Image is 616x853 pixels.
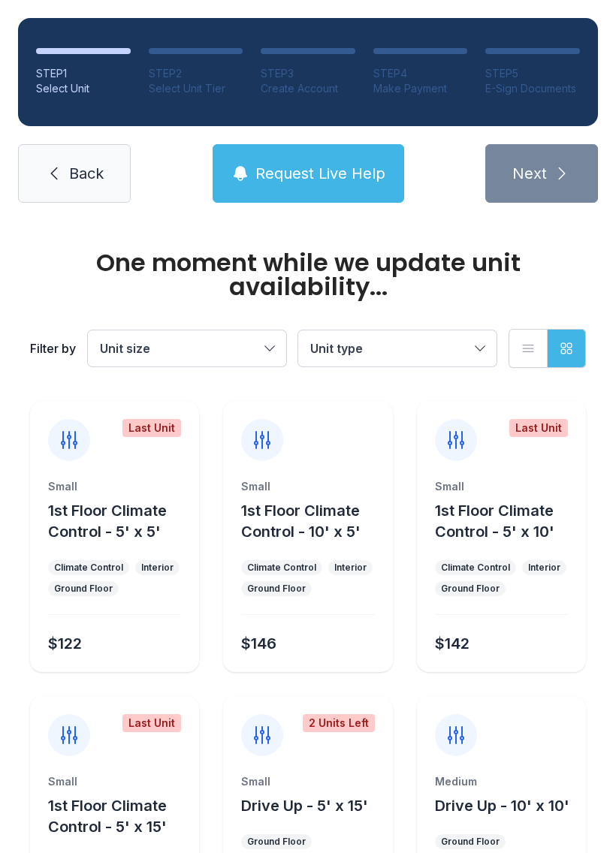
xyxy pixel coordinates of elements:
div: Ground Floor [247,836,306,848]
div: Small [48,774,181,789]
div: Interior [528,562,560,574]
button: 1st Floor Climate Control - 5' x 15' [48,795,193,837]
div: Ground Floor [54,583,113,595]
div: Ground Floor [247,583,306,595]
div: Medium [435,774,568,789]
button: Drive Up - 5' x 15' [241,795,368,816]
div: Ground Floor [441,836,500,848]
div: Select Unit [36,81,131,96]
div: Ground Floor [441,583,500,595]
span: 1st Floor Climate Control - 5' x 10' [435,502,554,541]
button: Unit size [88,330,286,366]
button: Drive Up - 10' x 10' [435,795,569,816]
button: 1st Floor Climate Control - 10' x 5' [241,500,386,542]
div: Small [241,479,374,494]
span: 1st Floor Climate Control - 5' x 15' [48,797,167,836]
div: Select Unit Tier [149,81,243,96]
div: STEP 3 [261,66,355,81]
div: Interior [334,562,367,574]
span: Unit size [100,341,150,356]
div: STEP 1 [36,66,131,81]
div: Climate Control [441,562,510,574]
div: $142 [435,633,470,654]
div: Small [435,479,568,494]
div: Climate Control [54,562,123,574]
div: Create Account [261,81,355,96]
div: STEP 5 [485,66,580,81]
button: Unit type [298,330,497,366]
div: Small [241,774,374,789]
div: Small [48,479,181,494]
div: $122 [48,633,82,654]
span: 1st Floor Climate Control - 10' x 5' [241,502,361,541]
div: Last Unit [122,714,181,732]
button: 1st Floor Climate Control - 5' x 10' [435,500,580,542]
div: Interior [141,562,174,574]
div: Make Payment [373,81,468,96]
div: STEP 4 [373,66,468,81]
span: Next [512,163,547,184]
span: Unit type [310,341,363,356]
span: Drive Up - 5' x 15' [241,797,368,815]
div: Filter by [30,339,76,357]
span: Request Live Help [255,163,385,184]
div: Last Unit [509,419,568,437]
div: E-Sign Documents [485,81,580,96]
div: Climate Control [247,562,316,574]
span: Drive Up - 10' x 10' [435,797,569,815]
div: 2 Units Left [303,714,375,732]
span: 1st Floor Climate Control - 5' x 5' [48,502,167,541]
span: Back [69,163,104,184]
div: Last Unit [122,419,181,437]
div: $146 [241,633,276,654]
button: 1st Floor Climate Control - 5' x 5' [48,500,193,542]
div: One moment while we update unit availability... [30,251,586,299]
div: STEP 2 [149,66,243,81]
